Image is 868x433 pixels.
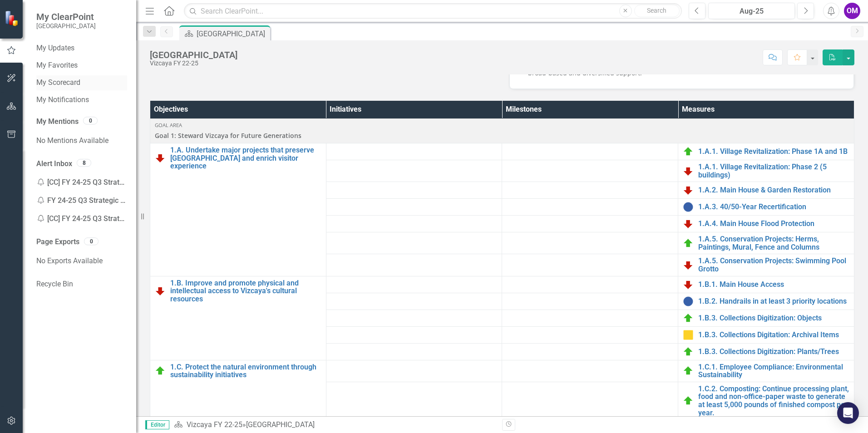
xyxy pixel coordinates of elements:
[36,43,127,54] a: My Updates
[683,365,694,376] img: At or Above Target
[683,238,694,249] img: At or Above Target
[683,185,694,196] img: Below Plan
[698,163,849,179] a: 1.A.1. Village Revitalization: Phase 2 (5 buildings)
[678,160,854,182] td: Double-Click to Edit Right Click for Context Menu
[678,310,854,326] td: Double-Click to Edit Right Click for Context Menu
[36,60,127,71] a: My Favorites
[150,60,237,67] div: Vizcaya FY 22-25
[678,382,854,419] td: Double-Click to Edit Right Click for Context Menu
[36,237,79,247] a: Page Exports
[36,78,127,88] a: My Scorecard
[683,296,694,307] img: No Information
[36,95,127,105] a: My Notifications
[711,6,792,17] div: Aug-25
[36,210,127,228] div: [CC] FY 24-25 Q3 Strategic Plan - Enter your data Reminder
[698,348,849,356] a: 1.B.3. Collections Digitization: Plants/Trees
[155,285,166,296] img: Below Plan
[36,117,79,127] a: My Mentions
[678,360,854,382] td: Double-Click to Edit Right Click for Context Menu
[170,146,321,170] a: 1.A. Undertake major projects that preserve [GEOGRAPHIC_DATA] and enrich visitor experience
[698,220,849,228] a: 1.A.4. Main House Flood Protection
[36,132,127,150] div: No Mentions Available
[708,3,795,19] button: Aug-25
[83,117,98,124] div: 0
[678,326,854,343] td: Double-Click to Edit Right Click for Context Menu
[678,143,854,160] td: Double-Click to Edit Right Click for Context Menu
[683,146,694,157] img: At or Above Target
[155,131,849,140] span: Goal 1: Steward Vizcaya for Future Generations
[698,331,849,339] a: 1.B.3. Collections Digitation: Archival Items
[155,153,166,163] img: Below Plan
[36,159,72,169] a: Alert Inbox
[698,203,849,211] a: 1.A.3. 40/50-Year Recertification
[678,276,854,293] td: Double-Click to Edit Right Click for Context Menu
[678,293,854,310] td: Double-Click to Edit Right Click for Context Menu
[36,22,96,30] small: [GEOGRAPHIC_DATA]
[698,363,849,379] a: 1.C.1. Employee Compliance: Environmental Sustainability
[698,280,849,289] a: 1.B.1. Main House Access
[683,395,694,406] img: At or Above Target
[683,279,694,290] img: Below Plan
[647,7,666,14] span: Search
[683,166,694,177] img: Below Plan
[683,313,694,324] img: At or Above Target
[187,420,242,429] a: Vizcaya FY 22-25
[170,363,321,379] a: 1.C. Protect the natural environment through sustainability initiatives
[698,257,849,273] a: 1.A.5. Conservation Projects: Swimming Pool Grotto
[77,159,91,167] div: 8
[698,235,849,251] a: 1.A.5. Conservation Projects: Herms, Paintings, Mural, Fence and Columns
[683,330,694,340] img: Caution
[683,218,694,229] img: Below Plan
[150,50,237,60] div: [GEOGRAPHIC_DATA]
[170,279,321,303] a: 1.B. Improve and promote physical and intellectual access to Vizcaya's cultural resources
[698,148,849,156] a: 1.A.1. Village Revitalization: Phase 1A and 1B
[246,420,315,429] div: [GEOGRAPHIC_DATA]
[678,216,854,232] td: Double-Click to Edit Right Click for Context Menu
[155,122,849,129] div: Goal Area
[36,173,127,192] div: [CC] FY 24-25 Q3 Strategic Plan - Enter your data Reminder
[84,237,99,245] div: 0
[36,252,127,270] div: No Exports Available
[150,276,326,360] td: Double-Click to Edit Right Click for Context Menu
[197,28,268,39] div: [GEOGRAPHIC_DATA]
[150,143,326,276] td: Double-Click to Edit Right Click for Context Menu
[683,260,694,271] img: Below Plan
[36,279,127,290] a: Recycle Bin
[678,199,854,216] td: Double-Click to Edit Right Click for Context Menu
[678,343,854,360] td: Double-Click to Edit Right Click for Context Menu
[634,5,680,17] button: Search
[155,365,166,376] img: At or Above Target
[698,385,849,417] a: 1.C.2. Composting: Continue processing plant, food and non-office-paper waste to generate at leas...
[5,10,20,26] img: ClearPoint Strategy
[36,11,96,22] span: My ClearPoint
[145,420,169,429] span: Editor
[150,119,854,143] td: Double-Click to Edit
[698,186,849,194] a: 1.A.2. Main House & Garden Restoration
[174,420,495,430] div: »
[837,402,859,424] div: Open Intercom Messenger
[678,232,854,254] td: Double-Click to Edit Right Click for Context Menu
[184,3,682,19] input: Search ClearPoint...
[683,202,694,212] img: No Information
[678,182,854,199] td: Double-Click to Edit Right Click for Context Menu
[698,314,849,322] a: 1.B.3. Collections Digitization: Objects
[36,192,127,210] div: FY 24-25 Q3 Strategic Plan - Enter your data Remin...
[844,3,860,19] button: OM
[678,254,854,276] td: Double-Click to Edit Right Click for Context Menu
[683,346,694,357] img: At or Above Target
[698,297,849,305] a: 1.B.2. Handrails in at least 3 priority locations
